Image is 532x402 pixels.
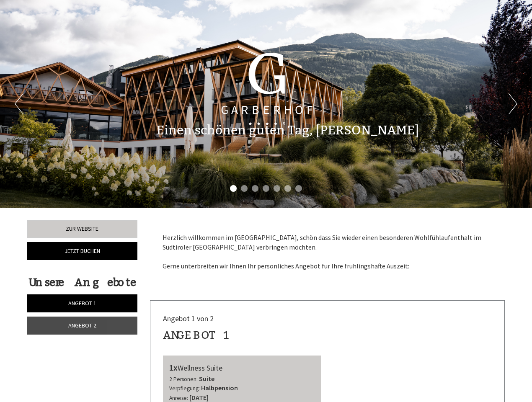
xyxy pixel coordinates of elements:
span: Angebot 2 [68,322,96,329]
small: Verpflegung: [169,385,200,392]
div: Angebot 1 [163,327,230,343]
small: 2 Personen: [169,376,198,383]
p: Herzlich willkommen im [GEOGRAPHIC_DATA], schön dass Sie wieder einen besonderen Wohlfühlaufentha... [163,233,493,271]
button: Next [509,93,517,114]
span: Angebot 1 von 2 [163,314,214,323]
div: Unsere Angebote [27,275,137,290]
b: Halbpension [201,384,238,392]
span: Angebot 1 [68,299,96,307]
a: Zur Website [27,220,137,238]
b: [DATE] [189,393,209,402]
button: Previous [15,93,23,114]
div: Wellness Suite [169,362,315,374]
b: 1x [169,362,178,373]
b: Suite [199,374,214,383]
a: Jetzt buchen [27,242,137,260]
h1: Einen schönen guten Tag, [PERSON_NAME] [156,124,419,137]
small: Anreise: [169,394,188,402]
